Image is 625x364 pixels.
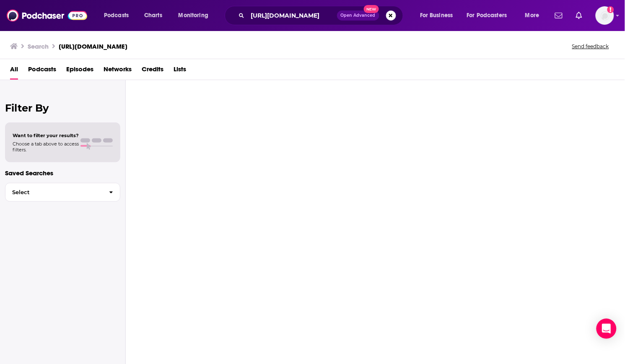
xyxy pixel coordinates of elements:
[5,169,120,177] p: Saved Searches
[414,9,464,22] button: open menu
[142,62,163,80] a: Credits
[420,10,453,21] span: For Business
[179,10,208,21] span: Monitoring
[144,10,162,21] span: Charts
[364,5,379,13] span: New
[337,10,379,21] button: Open AdvancedNew
[467,10,507,21] span: For Podcasters
[552,8,566,23] a: Show notifications dropdown
[59,42,127,50] h3: [URL][DOMAIN_NAME]
[233,6,411,25] div: Search podcasts, credits, & more...
[573,8,586,23] a: Show notifications dropdown
[462,9,519,22] button: open menu
[28,42,49,50] h3: Search
[341,13,376,18] span: Open Advanced
[519,9,550,22] button: open menu
[596,6,614,25] img: User Profile
[5,183,120,202] button: Select
[5,102,120,114] h2: Filter By
[570,43,612,50] button: Send feedback
[28,62,56,80] a: Podcasts
[525,10,539,21] span: More
[66,62,93,80] a: Episodes
[596,6,614,25] span: Logged in as WorldWide452
[7,8,87,23] img: Podchaser - Follow, Share and Rate Podcasts
[596,319,617,339] div: Open Intercom Messenger
[173,9,219,22] button: open menu
[139,9,167,22] a: Charts
[174,62,186,80] a: Lists
[248,9,337,22] input: Search podcasts, credits, & more...
[607,6,614,13] svg: Add a profile image
[104,62,132,80] a: Networks
[98,9,140,22] button: open menu
[596,6,614,25] button: Show profile menu
[10,62,18,80] a: All
[5,190,102,195] span: Select
[13,141,79,153] span: Choose a tab above to access filters.
[13,133,79,138] span: Want to filter your results?
[104,10,129,21] span: Podcasts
